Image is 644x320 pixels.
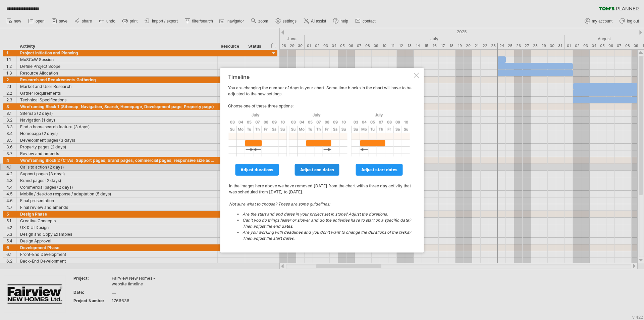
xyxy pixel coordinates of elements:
li: Are you working with deadlines and you don't want to change the durations of the tasks? Then adju... [243,229,412,241]
li: Can't you do things faster or slower and do the activities have to start on a specific date? Then... [243,217,412,229]
span: adjust durations [240,167,273,172]
td: In the images here above we have removed [DATE] from the chart with a three day activity that was... [229,177,412,246]
div: You are changing the number of days in your chart. Some time blocks in the chart will have to be ... [228,74,413,246]
a: adjust end dates [295,164,339,176]
span: adjust end dates [300,167,334,172]
a: adjust durations [235,164,279,176]
span: adjust start dates [361,167,397,172]
a: adjust start dates [356,164,403,176]
div: Timeline [228,74,413,80]
i: Not sure what to choose? These are some guidelines: [229,201,412,241]
li: Are the start and end dates in your project set in stone? Adjust the durations. [243,211,412,217]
